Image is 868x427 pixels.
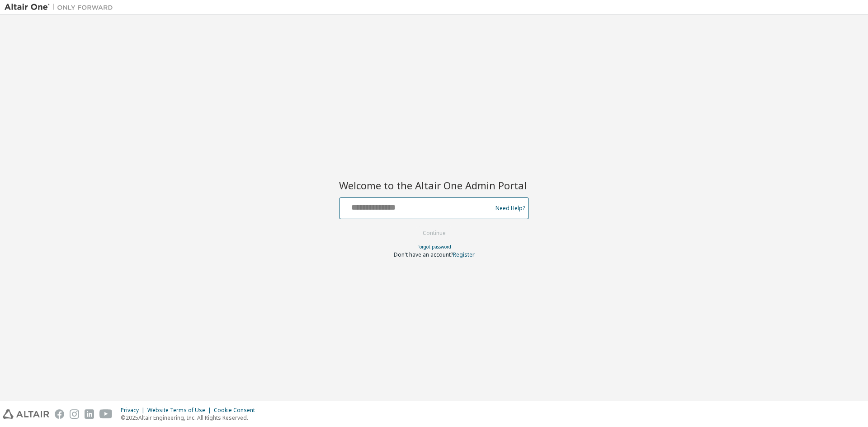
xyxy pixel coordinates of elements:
img: linkedin.svg [85,409,94,419]
p: © 2025 Altair Engineering, Inc. All Rights Reserved. [121,414,260,422]
a: Register [453,251,475,258]
img: Altair One [5,3,118,12]
span: Don't have an account? [394,251,453,258]
img: youtube.svg [99,409,113,419]
h2: Welcome to the Altair One Admin Portal [339,179,529,192]
div: Privacy [121,407,147,414]
img: facebook.svg [55,409,64,419]
img: altair_logo.svg [3,409,49,419]
a: Forgot password [417,244,451,250]
img: instagram.svg [70,409,79,419]
div: Cookie Consent [214,407,260,414]
div: Website Terms of Use [147,407,214,414]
